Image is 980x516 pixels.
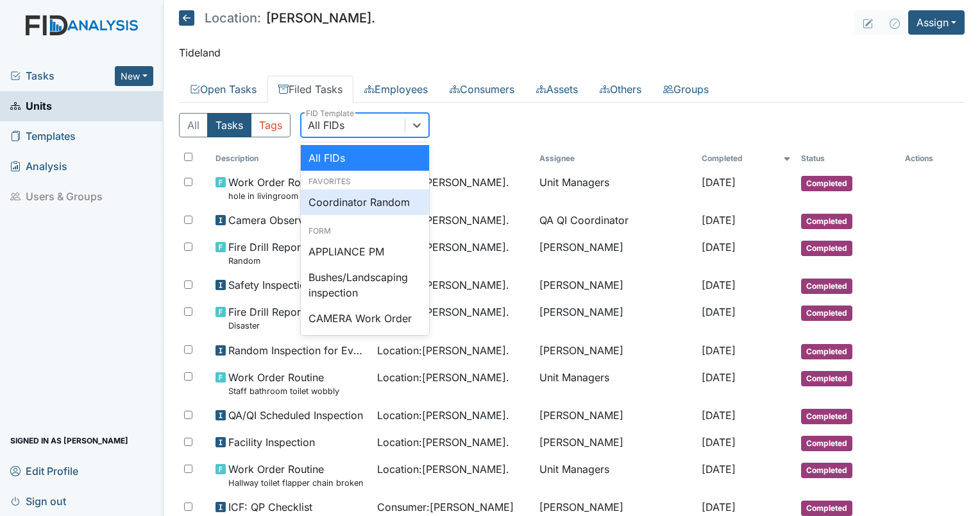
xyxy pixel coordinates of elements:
span: [DATE] [702,409,736,422]
span: QA/QI Scheduled Inspection [228,408,363,423]
div: APPLIANCE PM [301,239,429,264]
a: Others [589,76,652,103]
div: Critical Incident Report [301,331,429,357]
p: Tideland [179,45,965,60]
small: hole in livingroom wall [228,190,324,202]
span: Fire Drill Report Disaster [228,304,304,332]
td: [PERSON_NAME] [534,299,697,337]
a: Employees [353,76,439,103]
span: Facility Inspection [228,434,315,450]
td: QA QI Coordinator [534,207,697,234]
a: Assets [525,76,589,103]
span: Safety Inspection [228,277,312,293]
span: Edit Profile [10,461,78,481]
span: Work Order Routine Hallway toilet flapper chain broken [228,461,364,489]
button: Tasks [207,113,251,137]
div: Coordinator Random [301,189,429,215]
span: [DATE] [702,344,736,357]
span: Work Order Routine Staff bathroom toilet wobbly [228,370,339,397]
span: [DATE] [702,436,736,449]
th: Toggle SortBy [796,148,900,169]
span: Completed [801,241,852,256]
span: Location : [PERSON_NAME]. [377,277,509,293]
span: Camera Observation [228,212,328,228]
span: Location : [PERSON_NAME]. [377,434,509,450]
span: Random Inspection for Evening [228,343,367,358]
div: CAMERA Work Order [301,305,429,331]
span: Location : [PERSON_NAME]. [377,343,509,358]
span: Completed [801,371,852,386]
span: Sign out [10,491,66,511]
div: All FIDs [308,117,344,133]
td: [PERSON_NAME] [534,429,697,456]
small: Hallway toilet flapper chain broken [228,477,364,489]
button: Assign [908,10,965,35]
span: Analysis [10,157,67,176]
td: [PERSON_NAME] [534,234,697,272]
td: Unit Managers [534,169,697,207]
th: Actions [900,148,964,169]
small: Random [228,255,304,267]
td: [PERSON_NAME] [534,402,697,429]
a: Filed Tasks [267,76,353,103]
span: Location : [PERSON_NAME]. [377,212,509,228]
span: Work Order Routine hole in livingroom wall [228,175,324,202]
span: Consumer : [PERSON_NAME] [377,499,514,515]
small: Staff bathroom toilet wobbly [228,385,339,397]
span: Location : [PERSON_NAME]. [377,408,509,423]
span: Completed [801,436,852,451]
span: Location : [PERSON_NAME]. [377,461,509,477]
span: Completed [801,214,852,229]
span: [DATE] [702,463,736,476]
span: Completed [801,501,852,516]
span: [DATE] [702,214,736,227]
span: Completed [801,279,852,294]
small: Disaster [228,320,304,332]
span: Location : [PERSON_NAME]. [377,175,509,190]
span: Completed [801,344,852,359]
span: [DATE] [702,371,736,384]
a: Groups [652,76,720,103]
td: [PERSON_NAME] [534,338,697,365]
th: Assignee [534,148,697,169]
span: Completed [801,176,852,191]
span: [DATE] [702,176,736,189]
div: Bushes/Landscaping inspection [301,264,429,305]
button: New [115,66,153,86]
a: Consumers [439,76,525,103]
input: Toggle All Rows Selected [184,153,192,161]
span: Completed [801,463,852,478]
span: [DATE] [702,241,736,254]
span: Templates [10,126,76,146]
div: All FIDs [301,145,429,171]
span: [DATE] [702,305,736,318]
span: Completed [801,409,852,424]
div: Favorites [301,176,429,187]
th: Toggle SortBy [372,148,534,169]
td: Unit Managers [534,365,697,402]
span: Completed [801,305,852,321]
span: Location : [PERSON_NAME]. [377,304,509,320]
span: [DATE] [702,279,736,291]
span: ICF: QP Checklist [228,499,312,515]
span: Location: [205,12,261,24]
span: Location : [PERSON_NAME]. [377,370,509,385]
span: Fire Drill Report Random [228,239,304,267]
button: Tags [251,113,291,137]
td: [PERSON_NAME] [534,272,697,299]
th: Toggle SortBy [210,148,373,169]
th: Toggle SortBy [697,148,796,169]
h5: [PERSON_NAME]. [179,10,375,26]
td: Unit Managers [534,456,697,494]
div: Type filter [179,113,291,137]
span: [DATE] [702,501,736,513]
a: Tasks [10,68,115,83]
div: Form [301,225,429,237]
span: Units [10,96,52,116]
a: Open Tasks [179,76,267,103]
button: All [179,113,208,137]
span: Location : [PERSON_NAME]. [377,239,509,255]
span: Signed in as [PERSON_NAME] [10,431,128,451]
